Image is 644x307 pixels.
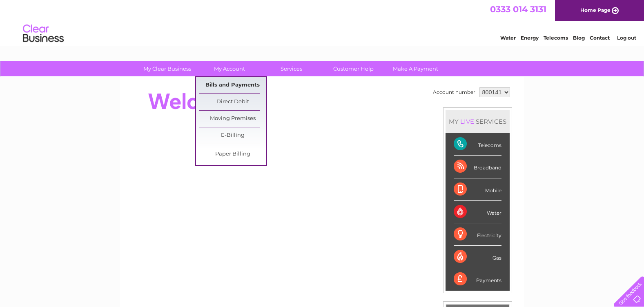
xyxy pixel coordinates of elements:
div: Water [454,201,501,223]
a: My Clear Business [134,61,201,76]
a: Customer Help [320,61,387,76]
a: E-Billing [199,127,266,144]
a: Moving Premises [199,111,266,127]
div: LIVE [459,118,476,125]
a: Energy [521,35,539,41]
a: Paper Billing [199,146,266,162]
a: Bills and Payments [199,77,266,93]
a: Telecoms [544,35,568,41]
td: Account number [431,85,477,99]
div: Mobile [454,178,501,201]
a: Blog [573,35,585,41]
div: Broadband [454,156,501,178]
a: My Account [196,61,263,76]
div: Telecoms [454,133,501,156]
div: Electricity [454,223,501,246]
a: Direct Debit [199,94,266,110]
a: 0333 014 3131 [490,4,546,14]
div: Clear Business is a trading name of Verastar Limited (registered in [GEOGRAPHIC_DATA] No. 3667643... [129,4,515,40]
div: Gas [454,246,501,268]
a: Services [258,61,325,76]
a: Contact [590,35,610,41]
div: MY SERVICES [446,110,510,133]
a: Make A Payment [382,61,449,76]
div: Payments [454,268,501,290]
a: Log out [617,35,636,41]
a: Water [500,35,516,41]
img: logo.png [22,21,64,46]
